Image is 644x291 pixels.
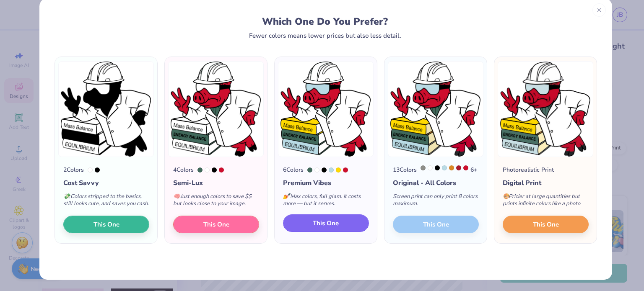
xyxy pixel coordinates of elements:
[421,165,426,170] div: 7539 C
[463,165,468,170] div: 186 C
[456,165,461,170] div: 187 C
[428,165,433,170] div: White
[63,216,149,233] button: This One
[388,61,483,157] img: 13 color option
[173,193,180,200] span: 🧠
[421,165,477,174] div: 6 +
[93,220,119,229] span: This One
[283,178,369,188] div: Premium Vibes
[212,167,217,173] div: Black
[503,165,554,174] div: Photorealistic Print
[435,165,440,170] div: Black
[219,167,224,173] div: 186 C
[336,167,341,173] div: Medium Yellow C
[314,167,319,173] div: White
[168,61,264,157] img: 4 color option
[393,178,479,188] div: Original - All Colors
[313,219,339,228] span: This One
[203,220,229,229] span: This One
[63,178,149,188] div: Cost Savvy
[63,165,84,174] div: 2 Colors
[498,61,593,157] img: Photorealistic preview
[283,165,304,174] div: 6 Colors
[58,61,154,157] img: 2 color option
[503,193,509,200] span: 🎨
[503,188,589,216] div: Pricier at large quantities but prints infinite colors like a photo
[62,16,588,27] div: Which One Do You Prefer?
[283,188,369,216] div: Max colors, full glam. It costs more — but it serves.
[173,216,259,233] button: This One
[343,167,348,173] div: 186 C
[88,167,93,173] div: White
[532,220,558,229] span: This One
[393,188,479,216] div: Screen print can only print 8 colors maximum.
[278,61,374,157] img: 6 color option
[503,178,589,188] div: Digital Print
[173,178,259,188] div: Semi-Lux
[63,193,70,200] span: 💸
[95,167,100,173] div: Black
[283,193,290,200] span: 💅
[249,32,401,39] div: Fewer colors means lower prices but also less detail.
[329,167,334,173] div: 7457 C
[173,165,194,174] div: 4 Colors
[449,165,454,170] div: 7569 C
[197,167,203,173] div: 5545 C
[503,216,589,233] button: This One
[173,188,259,216] div: Just enough colors to save $$ but looks close to your image.
[205,167,210,173] div: White
[442,165,447,170] div: 7457 C
[393,165,417,174] div: 13 Colors
[322,167,327,173] div: Black
[283,214,369,232] button: This One
[63,188,149,216] div: Colors stripped to the basics, still looks cute, and saves you cash.
[307,167,312,173] div: 5545 C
